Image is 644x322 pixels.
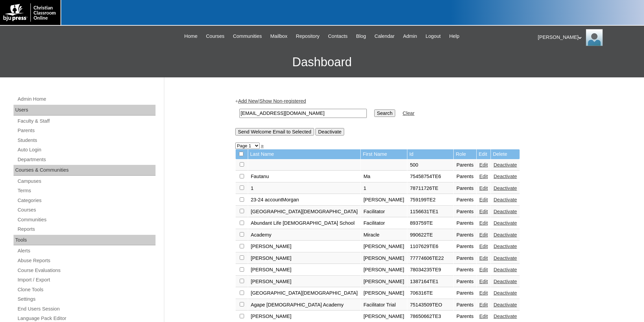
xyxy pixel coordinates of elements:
[494,232,517,238] a: Deactivate
[454,171,476,182] td: Parents
[586,29,603,46] img: Esther Loredo
[239,109,367,118] input: Search
[454,206,476,218] td: Parents
[454,149,476,159] td: Role
[426,32,441,40] span: Logout
[17,187,156,195] a: Terms
[361,264,407,276] td: [PERSON_NAME]
[477,149,491,159] td: Edit
[17,225,156,233] a: Reports
[17,117,156,125] a: Faculty & Staff
[261,143,264,148] a: »
[454,288,476,299] td: Parents
[449,32,459,40] span: Help
[14,235,156,246] div: Tools
[400,32,421,40] a: Admin
[407,229,454,241] td: 990622TE
[374,109,395,117] input: Search
[479,290,488,296] a: Edit
[17,266,156,275] a: Course Evaluations
[494,174,517,179] a: Deactivate
[494,162,517,168] a: Deactivate
[248,206,361,218] td: [GEOGRAPHIC_DATA][DEMOGRAPHIC_DATA]
[479,232,488,238] a: Edit
[479,244,488,249] a: Edit
[494,290,517,296] a: Deactivate
[494,185,517,191] a: Deactivate
[17,155,156,164] a: Departments
[248,194,361,206] td: 23-24 accountMorgan
[181,32,201,40] a: Home
[494,255,517,261] a: Deactivate
[479,162,488,168] a: Edit
[407,149,454,159] td: Id
[259,98,306,104] a: Show Non-registered
[407,299,454,311] td: 75143509TEO
[248,288,361,299] td: [GEOGRAPHIC_DATA][DEMOGRAPHIC_DATA]
[270,32,288,40] span: Mailbox
[479,174,488,179] a: Edit
[248,171,361,182] td: Fautanu
[479,302,488,307] a: Edit
[296,32,319,40] span: Repository
[235,98,570,135] div: + |
[479,220,488,226] a: Edit
[17,206,156,214] a: Courses
[479,255,488,261] a: Edit
[479,197,488,202] a: Edit
[17,276,156,284] a: Import / Export
[14,165,156,176] div: Courses & Communities
[206,32,224,40] span: Courses
[407,264,454,276] td: 78034235TE9
[17,136,156,145] a: Students
[479,185,488,191] a: Edit
[403,110,414,116] a: Clear
[361,276,407,288] td: [PERSON_NAME]
[328,32,348,40] span: Contacts
[479,279,488,284] a: Edit
[494,209,517,214] a: Deactivate
[361,183,407,194] td: 1
[235,128,314,135] input: Send Welcome Email to Selected
[407,241,454,252] td: 1107629TE6
[407,194,454,206] td: 759199TE2
[494,314,517,319] a: Deactivate
[454,241,476,252] td: Parents
[267,32,291,40] a: Mailbox
[407,206,454,218] td: 1156631TE1
[361,194,407,206] td: [PERSON_NAME]
[407,253,454,264] td: 77774606TE22
[17,256,156,265] a: Abuse Reports
[17,216,156,224] a: Communities
[3,47,641,77] h3: Dashboard
[248,264,361,276] td: [PERSON_NAME]
[361,149,407,159] td: First Name
[17,247,156,255] a: Alerts
[454,264,476,276] td: Parents
[407,218,454,229] td: 893759TE
[14,105,156,116] div: Users
[248,276,361,288] td: [PERSON_NAME]
[17,95,156,103] a: Admin Home
[325,32,351,40] a: Contacts
[230,32,265,40] a: Communities
[375,32,395,40] span: Calendar
[17,295,156,303] a: Settings
[361,218,407,229] td: Facilitator
[403,32,417,40] span: Admin
[248,253,361,264] td: [PERSON_NAME]
[454,194,476,206] td: Parents
[17,177,156,185] a: Campuses
[248,183,361,194] td: 1
[454,159,476,171] td: Parents
[248,229,361,241] td: Academy
[407,183,454,194] td: 78711726TE
[361,253,407,264] td: [PERSON_NAME]
[446,32,463,40] a: Help
[479,267,488,272] a: Edit
[494,220,517,226] a: Deactivate
[353,32,369,40] a: Blog
[248,241,361,252] td: [PERSON_NAME]
[454,229,476,241] td: Parents
[17,286,156,294] a: Clone Tools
